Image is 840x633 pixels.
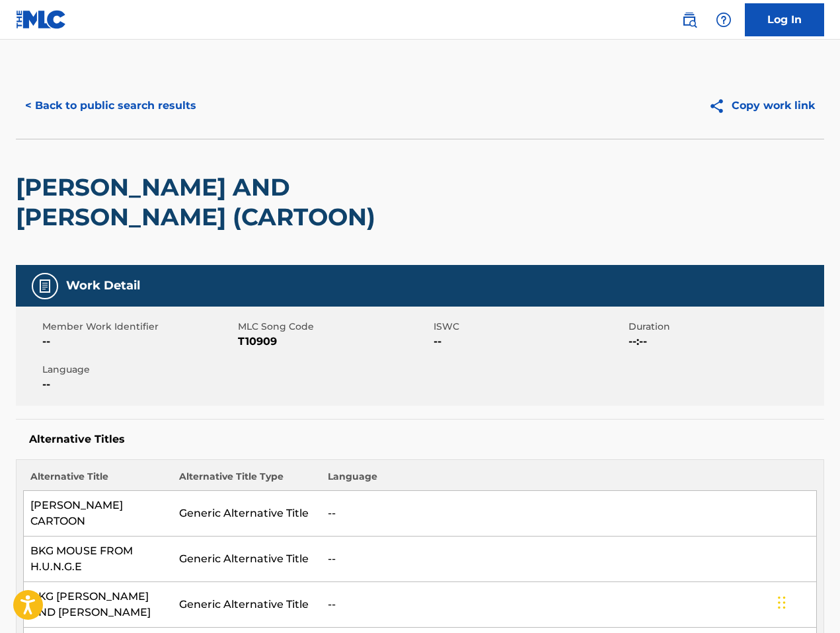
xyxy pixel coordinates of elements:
td: Generic Alternative Title [172,491,321,537]
td: -- [321,537,817,582]
h2: [PERSON_NAME] AND [PERSON_NAME] (CARTOON) [16,172,501,232]
span: -- [434,334,626,350]
th: Alternative Title Type [172,470,321,491]
th: Alternative Title [24,470,172,491]
span: -- [42,334,235,350]
button: < Back to public search results [16,89,206,122]
span: Duration [629,320,821,334]
img: Work Detail [37,278,53,294]
td: -- [321,582,817,628]
td: -- [321,491,817,537]
span: ISWC [434,320,626,334]
div: Help [710,7,737,33]
span: Member Work Identifier [42,320,235,334]
div: Drag [778,583,786,622]
span: Language [42,363,235,377]
span: --:-- [629,334,821,350]
span: MLC Song Code [238,320,430,334]
iframe: Chat Widget [774,570,840,633]
th: Language [321,470,817,491]
span: T10909 [238,334,430,350]
td: Generic Alternative Title [172,537,321,582]
h5: Alternative Titles [29,433,811,446]
td: Generic Alternative Title [172,582,321,628]
img: search [681,12,697,28]
h5: Work Detail [66,278,140,293]
button: Copy work link [699,89,824,122]
td: [PERSON_NAME] CARTOON [24,491,172,537]
img: help [716,12,732,28]
td: BKG MOUSE FROM H.U.N.G.E [24,537,172,582]
a: Log In [745,3,824,36]
a: Public Search [676,7,703,33]
img: MLC Logo [16,10,67,29]
td: BKG [PERSON_NAME] AND [PERSON_NAME] [24,582,172,628]
span: -- [42,377,235,392]
img: Copy work link [708,98,732,114]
